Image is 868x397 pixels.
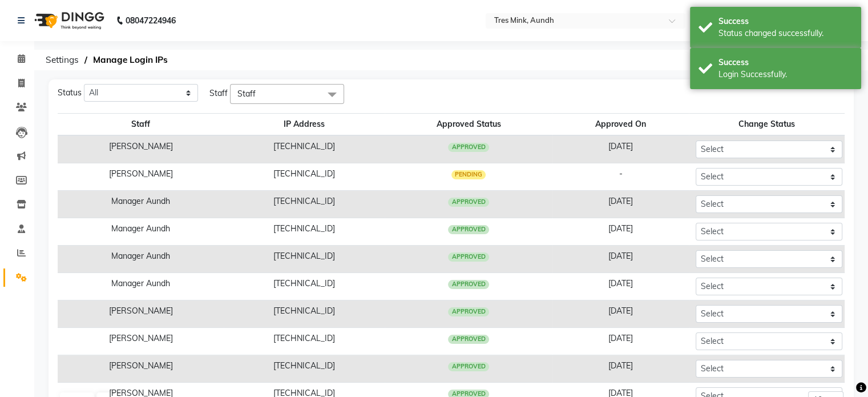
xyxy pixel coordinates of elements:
[448,280,489,289] span: APPROVED
[224,273,385,300] td: [TECHNICAL_ID]
[552,135,689,163] td: [DATE]
[552,328,689,355] td: [DATE]
[552,191,689,218] td: [DATE]
[224,135,385,163] td: [TECHNICAL_ID]
[87,50,173,70] span: Manage Login IPs
[552,114,689,136] th: Approved On
[224,191,385,218] td: [TECHNICAL_ID]
[448,225,489,234] span: APPROVED
[58,246,224,273] td: Manager Aundh
[58,273,224,300] td: Manager Aundh
[58,191,224,218] td: Manager Aundh
[385,114,552,136] th: Approved Status
[689,114,845,136] th: Change Status
[718,15,853,27] div: Success
[448,335,489,344] span: APPROVED
[58,87,82,99] span: Status
[224,300,385,328] td: [TECHNICAL_ID]
[29,5,107,37] img: logo
[552,273,689,300] td: [DATE]
[718,57,853,69] div: Success
[448,362,489,371] span: APPROVED
[224,163,385,191] td: [TECHNICAL_ID]
[224,246,385,273] td: [TECHNICAL_ID]
[58,135,224,163] td: [PERSON_NAME]
[552,246,689,273] td: [DATE]
[448,198,489,207] span: APPROVED
[718,69,853,81] div: Login Successfully.
[552,163,689,191] td: -
[58,355,224,383] td: [PERSON_NAME]
[126,5,176,37] b: 08047224946
[224,355,385,383] td: [TECHNICAL_ID]
[58,163,224,191] td: [PERSON_NAME]
[448,307,489,316] span: APPROVED
[448,252,489,262] span: APPROVED
[58,300,224,328] td: [PERSON_NAME]
[40,50,84,70] span: Settings
[552,218,689,246] td: [DATE]
[224,114,385,136] th: IP Address
[451,170,486,179] span: PENDING
[552,355,689,383] td: [DATE]
[58,328,224,355] td: [PERSON_NAME]
[552,300,689,328] td: [DATE]
[718,27,853,39] div: Status changed successfully.
[224,218,385,246] td: [TECHNICAL_ID]
[58,114,224,136] th: Staff
[448,143,489,152] span: APPROVED
[237,89,256,99] span: Staff
[209,87,228,99] span: Staff
[58,218,224,246] td: Manager Aundh
[224,328,385,355] td: [TECHNICAL_ID]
